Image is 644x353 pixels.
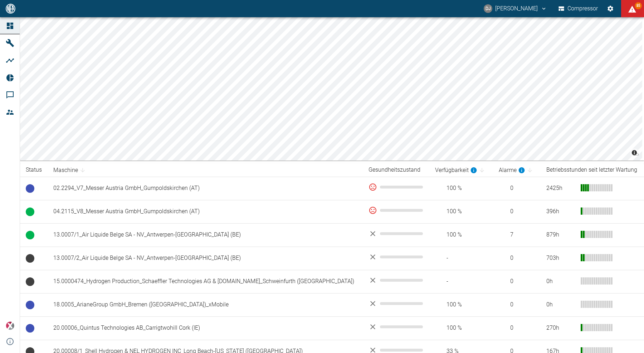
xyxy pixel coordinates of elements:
div: No data [369,276,424,285]
span: 7 [499,231,535,239]
th: Betriebsstunden seit letzter Wartung [541,163,644,177]
img: logo [5,4,16,13]
span: Betriebsbereit [26,324,34,333]
span: 0 [499,207,535,216]
th: Status [20,163,48,177]
span: 0 [499,277,535,286]
div: 879 h [546,231,575,239]
td: 18.0005_ArianeGroup GmbH_Bremen ([GEOGRAPHIC_DATA])_xMobile [48,293,363,316]
button: david.jasper@nea-x.de [483,2,548,15]
div: 2425 h [546,184,575,192]
div: berechnet für die letzten 7 Tage [499,166,525,175]
span: 100 % [435,324,487,332]
td: 04.2115_V8_Messer Austria GmbH_Gumpoldskirchen (AT) [48,200,363,223]
td: 02.2294_V7_Messer Austria GmbH_Gumpoldskirchen (AT) [48,177,363,200]
div: 396 h [546,207,575,216]
div: No data [369,229,424,238]
td: 15.0000474_Hydrogen Production_Schaeffler Technologies AG & [DOMAIN_NAME]_Schweinfurth ([GEOGRAPH... [48,270,363,293]
span: 100 % [435,231,487,239]
td: 13.0007/1_Air Liquide Belge SA - NV_Antwerpen-[GEOGRAPHIC_DATA] (BE) [48,223,363,247]
div: 703 h [546,254,575,262]
img: Xplore Logo [6,321,14,330]
span: 100 % [435,184,487,192]
span: 100 % [435,301,487,309]
button: Compressor [557,2,600,15]
div: DJ [484,4,492,13]
span: Betriebsbereit [26,301,34,309]
div: No data [369,299,424,308]
span: 0 [499,301,535,309]
div: 270 h [546,324,575,332]
div: No data [369,253,424,261]
canvas: Map [20,17,642,161]
div: 0 h [546,301,575,309]
div: 0 h [546,277,575,286]
span: 0 [499,254,535,262]
div: 0 % [369,206,424,215]
span: Betrieb [26,231,34,239]
span: 0 [499,324,535,332]
span: Betriebsbereit [26,184,34,193]
div: No data [369,323,424,331]
span: 100 % [435,207,487,216]
span: Keine Daten [26,277,34,286]
span: - [435,277,487,286]
td: 20.00006_Quintus Technologies AB_Carrigtwohill Cork (IE) [48,316,363,340]
span: - [435,254,487,262]
div: berechnet für die letzten 7 Tage [435,166,477,175]
button: Einstellungen [604,2,617,15]
span: 85 [635,2,642,9]
div: 0 % [369,183,424,191]
td: 13.0007/2_Air Liquide Belge SA - NV_Antwerpen-[GEOGRAPHIC_DATA] (BE) [48,247,363,270]
span: Keine Daten [26,254,34,263]
th: Gesundheitszustand [363,163,429,177]
span: Betrieb [26,207,34,216]
span: Maschine [53,166,87,175]
span: 0 [499,184,535,192]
